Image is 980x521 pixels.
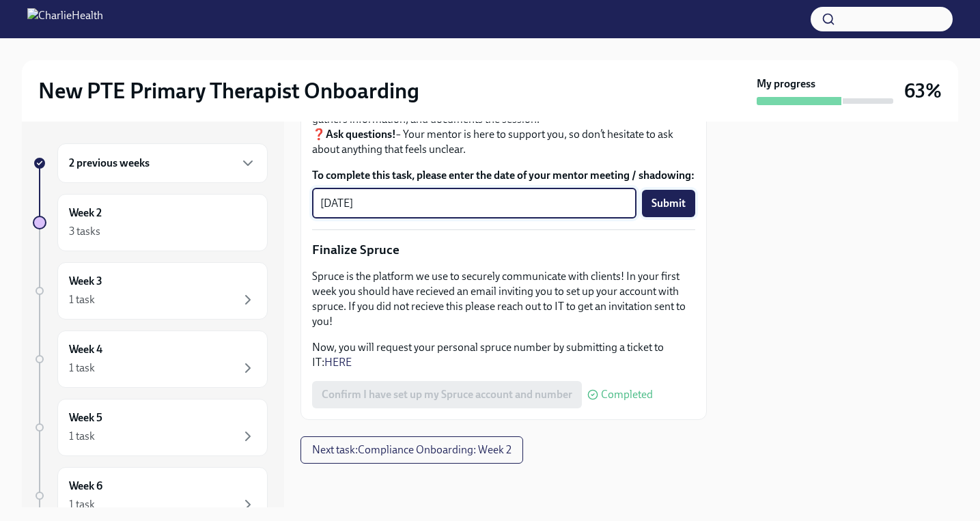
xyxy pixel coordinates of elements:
[324,356,352,369] a: HERE
[312,168,695,183] label: To complete this task, please enter the date of your mentor meeting / shadowing:
[69,342,102,357] h6: Week 4
[312,340,695,370] p: Now, you will request your personal spruce number by submitting a ticket to IT:
[312,241,695,259] p: Finalize Spruce
[757,76,815,91] strong: My progress
[33,262,268,320] a: Week 31 task
[320,195,628,212] textarea: [DATE]
[601,389,653,400] span: Completed
[69,410,102,425] h6: Week 5
[69,224,100,239] div: 3 tasks
[300,436,523,464] button: Next task:Compliance Onboarding: Week 2
[69,156,150,171] h6: 2 previous weeks
[69,361,95,376] div: 1 task
[69,497,95,512] div: 1 task
[57,143,268,183] div: 2 previous weeks
[33,194,268,251] a: Week 23 tasks
[38,77,419,104] h2: New PTE Primary Therapist Onboarding
[33,399,268,456] a: Week 51 task
[33,330,268,388] a: Week 41 task
[312,443,512,457] span: Next task : Compliance Onboarding: Week 2
[642,190,695,217] button: Submit
[69,206,102,221] h6: Week 2
[904,79,942,103] h3: 63%
[27,8,103,30] img: CharlieHealth
[69,429,95,444] div: 1 task
[326,128,396,141] strong: Ask questions!
[69,479,102,494] h6: Week 6
[69,292,95,307] div: 1 task
[69,274,102,289] h6: Week 3
[652,197,686,210] span: Submit
[312,269,695,329] p: Spruce is the platform we use to securely communicate with clients! In your first week you should...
